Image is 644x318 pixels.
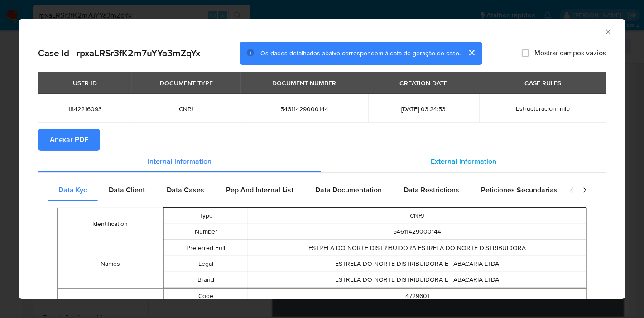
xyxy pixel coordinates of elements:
span: CNPJ [143,105,230,113]
div: DOCUMENT NUMBER [267,75,342,91]
span: 54611429000144 [252,105,357,113]
div: CASE RULES [519,75,567,91]
span: Data Documentation [315,185,382,195]
td: Identification [58,208,163,240]
td: 4729601 [248,288,586,304]
span: Data Cases [167,185,204,195]
span: Data Client [109,185,145,195]
td: Preferred Full [163,240,248,256]
span: Internal information [148,156,211,166]
span: 1842216093 [49,105,121,113]
td: CNPJ [248,208,586,224]
span: Os dados detalhados abaixo correspondem à data de geração do caso. [260,49,461,58]
span: Data Restrictions [404,185,459,195]
td: ESTRELA DO NORTE DISTRIBUIDORA E TABACARIA LTDA [248,272,586,288]
td: Brand [163,272,248,288]
td: 54611429000144 [248,224,586,240]
td: ESTRELA DO NORTE DISTRIBUIDORA E TABACARIA LTDA [248,256,586,272]
span: Pep And Internal List [226,185,293,195]
td: ESTRELA DO NORTE DISTRIBUIDORA ESTRELA DO NORTE DISTRIBUIDORA [248,240,586,256]
span: Anexar PDF [50,130,88,150]
h2: Case Id - rpxaLRSr3fK2m7uYYa3mZqYx [38,47,200,59]
span: Estructuracion_mlb [516,104,570,113]
div: Detailed info [38,151,606,172]
span: Data Kyc [58,185,87,195]
span: Peticiones Secundarias [481,185,557,195]
span: Mostrar campos vazios [534,49,606,58]
button: cerrar [461,42,482,64]
div: CREATION DATE [394,75,453,91]
td: Type [163,208,248,224]
div: USER ID [67,75,102,91]
td: Code [163,288,248,304]
div: Detailed internal info [48,179,560,201]
input: Mostrar campos vazios [522,49,529,57]
span: External information [431,156,496,166]
button: Anexar PDF [38,129,100,151]
td: Legal [163,256,248,272]
td: Names [58,240,163,288]
div: closure-recommendation-modal [19,19,625,299]
button: Fechar a janela [604,27,612,35]
div: DOCUMENT TYPE [154,75,218,91]
span: [DATE] 03:24:53 [379,105,469,113]
td: Number [163,224,248,240]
